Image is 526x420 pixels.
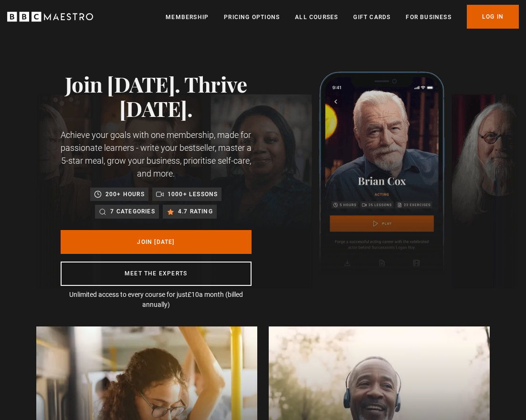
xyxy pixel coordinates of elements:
[7,10,93,24] svg: BBC Maestro
[168,189,218,199] p: 1000+ lessons
[61,230,252,254] a: Join [DATE]
[61,72,252,121] h1: Join [DATE]. Thrive [DATE].
[61,290,252,310] p: Unlimited access to every course for just a month (billed annually)
[224,12,280,22] a: Pricing Options
[61,262,252,286] a: Meet the experts
[178,207,213,216] p: 4.7 rating
[166,5,519,29] nav: Primary
[406,12,451,22] a: For business
[110,207,155,216] p: 7 categories
[166,12,209,22] a: Membership
[467,5,519,29] a: Log In
[61,128,252,180] p: Achieve your goals with one membership, made for passionate learners - write your bestseller, mas...
[188,291,199,298] span: £10
[353,12,390,22] a: Gift Cards
[295,12,338,22] a: All Courses
[105,189,145,199] p: 200+ hours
